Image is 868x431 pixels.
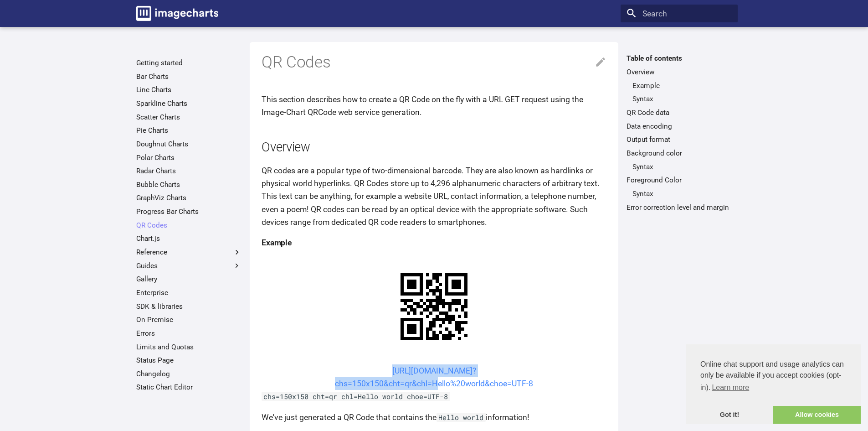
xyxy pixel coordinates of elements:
[136,288,241,297] a: Enterprise
[632,94,732,104] a: Syntax
[621,54,738,212] nav: Table of contents
[136,6,218,21] img: logo
[136,315,241,324] a: On Premise
[136,221,241,230] a: QR Codes
[136,58,241,68] a: Getting started
[136,72,241,81] a: Bar Charts
[700,359,846,395] span: Online chat support and usage analytics can only be available if you accept cookies (opt-in).
[262,139,606,156] h2: Overview
[621,54,738,63] label: Table of contents
[136,180,241,189] a: Bubble Charts
[136,153,241,162] a: Polar Charts
[136,126,241,135] a: Pie Charts
[335,366,533,388] a: [URL][DOMAIN_NAME]?chs=150x150&cht=qr&chl=Hello%20world&choe=UTF-8
[136,99,241,108] a: Sparkline Charts
[132,2,222,25] a: Image-Charts documentation
[262,164,606,228] p: QR codes are a popular type of two-dimensional barcode. They are also known as hardlinks or physi...
[627,176,732,185] a: Foreground Color
[627,68,732,77] a: Overview
[136,302,241,311] a: SDK & libraries
[710,381,750,395] a: learn more about cookies
[136,369,241,379] a: Changelog
[136,343,241,352] a: Limits and Quotas
[136,113,241,122] a: Scatter Charts
[437,413,486,422] code: Hello world
[136,85,241,94] a: Line Charts
[136,261,241,270] label: Guides
[627,189,732,198] nav: Foreground Color
[632,162,732,171] a: Syntax
[136,275,241,284] a: Gallery
[262,52,606,73] h1: QR Codes
[136,207,241,216] a: Progress Bar Charts
[136,383,241,392] a: Static Chart Editor
[136,248,241,257] label: Reference
[385,257,483,356] img: chart
[136,166,241,176] a: Radar Charts
[627,149,732,158] a: Background color
[262,411,606,424] p: We've just generated a QR Code that contains the information!
[136,356,241,365] a: Status Page
[136,329,241,338] a: Errors
[686,344,861,424] div: cookieconsent
[627,122,732,131] a: Data encoding
[621,5,738,23] input: Search
[632,189,732,198] a: Syntax
[136,234,241,243] a: Chart.js
[632,81,732,90] a: Example
[262,236,606,249] h4: Example
[773,406,861,424] a: allow cookies
[627,135,732,144] a: Output format
[136,193,241,203] a: GraphViz Charts
[627,203,732,212] a: Error correction level and margin
[627,108,732,117] a: QR Code data
[262,93,606,119] p: This section describes how to create a QR Code on the fly with a URL GET request using the Image-...
[686,406,773,424] a: dismiss cookie message
[627,162,732,171] nav: Background color
[627,81,732,104] nav: Overview
[262,392,450,401] code: chs=150x150 cht=qr chl=Hello world choe=UTF-8
[136,140,241,149] a: Doughnut Charts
